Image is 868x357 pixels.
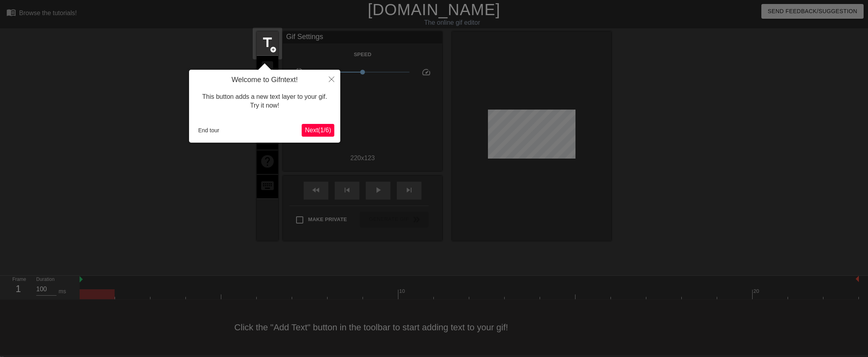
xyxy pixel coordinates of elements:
[195,84,334,118] div: This button adds a new text layer to your gif. Try it now!
[323,70,340,88] button: Close
[195,124,222,136] button: End tour
[195,76,334,84] h4: Welcome to Gifntext!
[305,127,331,133] span: Next ( 1 / 6 )
[302,124,334,137] button: Next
